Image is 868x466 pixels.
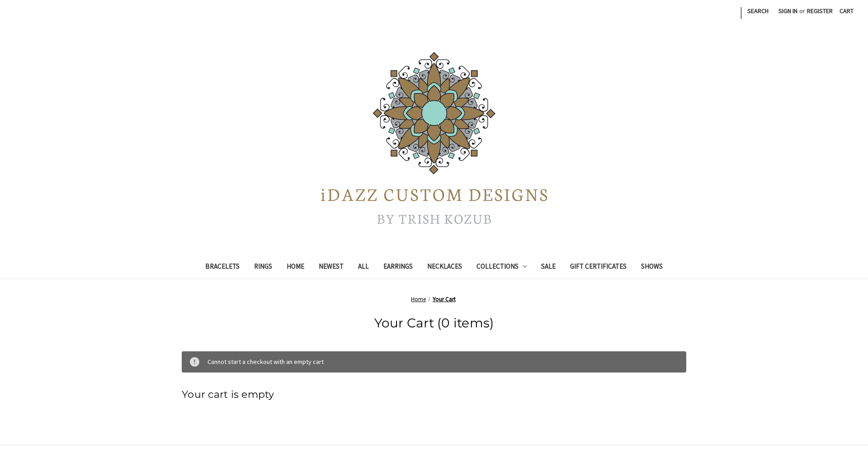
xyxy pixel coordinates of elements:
[563,256,634,279] a: Gift Certificates
[182,313,686,332] h1: Your Cart (0 items)
[840,7,854,15] span: Cart
[182,295,686,304] nav: Breadcrumb
[247,256,279,279] a: Rings
[534,256,563,279] a: Sale
[411,295,426,303] a: Home
[420,256,469,279] a: Necklaces
[279,256,311,279] a: Home
[311,256,351,279] a: Newest
[182,387,686,402] h3: Your cart is empty
[739,4,742,21] li: |
[634,256,670,279] a: Shows
[321,52,547,224] img: iDazz Custom Designs
[469,256,534,279] a: Collections
[208,358,324,366] span: Cannot start a checkout with an empty cart
[198,256,247,279] a: Bracelets
[433,295,456,303] a: Your Cart
[798,6,806,16] span: or
[376,256,420,279] a: Earrings
[351,256,376,279] a: All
